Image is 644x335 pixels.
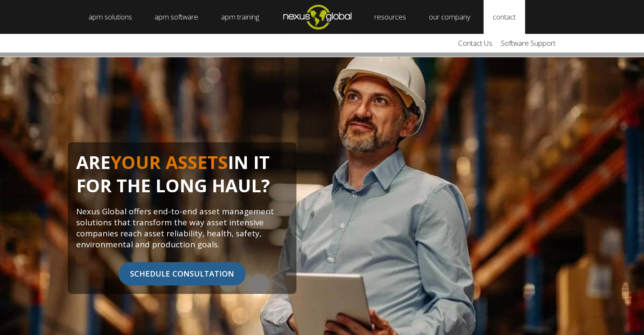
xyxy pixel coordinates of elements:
[497,34,560,53] a: Software Support
[454,34,497,53] a: Contact Us
[76,151,288,206] h1: ARE IN IT FOR THE LONG HAUL?
[119,262,246,285] span: SCHEDULE CONSULTATION
[76,206,288,250] p: Nexus Global offers end-to-end asset management solutions that transform the way asset intensive ...
[111,150,228,174] span: YOUR ASSETS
